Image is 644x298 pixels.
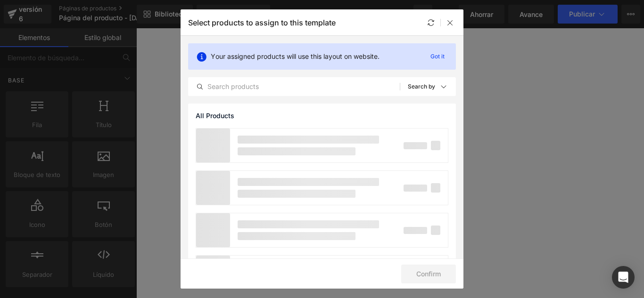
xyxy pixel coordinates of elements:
[189,81,400,92] input: Search products
[401,265,456,283] button: Confirm
[211,51,380,62] p: Your assigned products will use this layout on website.
[427,51,448,62] p: Got it
[188,18,336,27] p: Select products to assign to this template
[612,266,635,289] div: Abrir Intercom Messenger
[196,112,234,120] span: All Products
[408,83,435,90] p: Search by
